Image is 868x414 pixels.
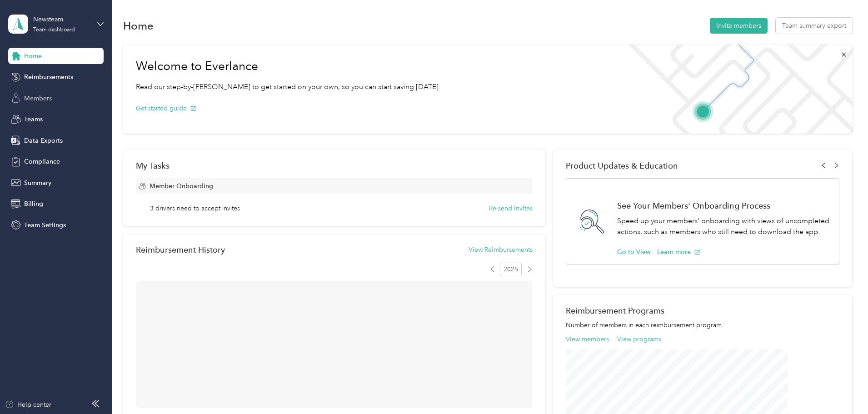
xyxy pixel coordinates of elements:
[123,21,154,30] h1: Home
[776,18,853,34] button: Team summary export
[617,215,829,238] p: Speed up your members' onboarding with views of uncompleted actions, such as members who still ne...
[136,59,440,74] h1: Welcome to Everlance
[33,27,75,33] div: Team dashboard
[150,181,213,191] span: Member Onboarding
[136,81,440,93] p: Read our step-by-[PERSON_NAME] to get started on your own, so you can start saving [DATE].
[566,306,839,315] h2: Reimbursement Programs
[24,178,51,188] span: Summary
[566,320,839,330] p: Number of members in each reimbursement program.
[617,334,661,344] button: View programs
[24,51,42,61] span: Home
[657,247,700,257] button: Learn more
[617,247,651,257] button: Go to View
[136,161,533,170] div: My Tasks
[817,363,868,414] iframe: Everlance-gr Chat Button Frame
[33,15,90,24] div: Newsteam
[489,204,533,213] button: Re-send invites
[24,220,66,230] span: Team Settings
[136,245,225,254] h2: Reimbursement History
[24,136,63,145] span: Data Exports
[710,18,768,34] button: Invite members
[24,94,52,103] span: Members
[617,201,829,210] h1: See Your Members' Onboarding Process
[136,104,196,113] button: Get started guide
[469,245,533,254] button: View Reimbursements
[24,72,73,82] span: Reimbursements
[566,334,609,344] button: View members
[24,115,43,124] span: Teams
[5,400,51,409] button: Help center
[24,199,43,209] span: Billing
[500,263,522,276] span: 2025
[24,157,60,166] span: Compliance
[619,45,852,134] img: Welcome to everlance
[566,161,678,170] span: Product Updates & Education
[150,204,240,213] span: 3 drivers need to accept invites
